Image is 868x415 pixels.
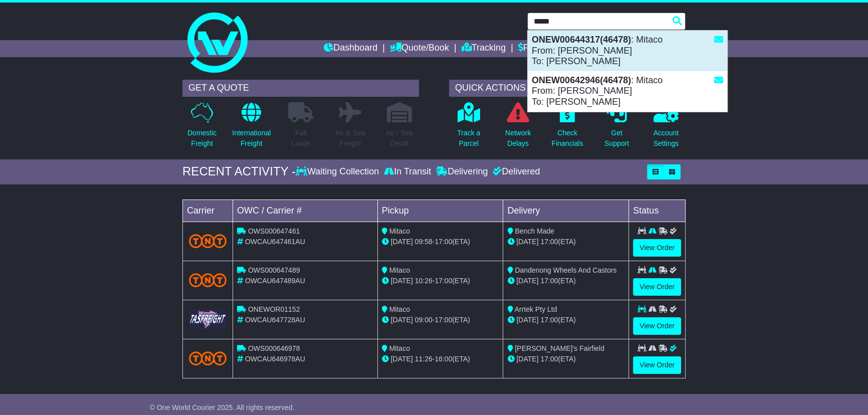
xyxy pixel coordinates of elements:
[150,403,295,411] span: © One World Courier 2025. All rights reserved.
[183,199,233,222] td: Carrier
[532,35,631,45] strong: ONEW00644317(46478)
[435,277,452,285] span: 17:00
[182,399,686,413] div: FROM OUR SUPPORT
[233,199,378,222] td: OWC / Carrier #
[189,309,227,329] img: GetCarrierServiceLogo
[507,276,624,286] div: (ETA)
[516,316,538,324] span: [DATE]
[189,234,227,248] img: TNT_Domestic.png
[528,31,727,71] div: : Mitaco From: [PERSON_NAME] To: [PERSON_NAME]
[503,199,629,222] td: Delivery
[516,238,538,246] span: [DATE]
[390,40,449,57] a: Quote/Book
[604,102,629,154] a: GetSupport
[335,128,365,149] p: Air & Sea Freight
[415,355,432,363] span: 11:26
[381,166,433,177] div: In Transit
[382,315,499,325] div: - (ETA)
[391,355,413,363] span: [DATE]
[435,355,452,363] span: 16:00
[391,316,413,324] span: [DATE]
[415,316,432,324] span: 09:00
[389,305,410,313] span: Mitaco
[551,102,584,154] a: CheckFinancials
[516,355,538,363] span: [DATE]
[248,305,300,313] span: ONEWOR01152
[552,128,583,149] p: Check Financials
[457,102,481,154] a: Track aParcel
[433,166,490,177] div: Delivering
[653,102,680,154] a: AccountSettings
[532,75,631,85] strong: ONEW00642946(46478)
[232,102,271,154] a: InternationalFreight
[377,199,503,222] td: Pickup
[391,277,413,285] span: [DATE]
[245,277,305,285] span: OWCAU647489AU
[540,355,558,363] span: 17:00
[389,227,410,235] span: Mitaco
[505,102,531,154] a: NetworkDelays
[187,102,217,154] a: DomesticFreight
[324,40,377,57] a: Dashboard
[382,276,499,286] div: - (ETA)
[382,237,499,247] div: - (ETA)
[633,239,681,257] a: View Order
[462,40,506,57] a: Tracking
[391,238,413,246] span: [DATE]
[604,128,629,149] p: Get Support
[189,273,227,287] img: TNT_Domestic.png
[507,237,624,247] div: (ETA)
[232,128,271,149] p: International Freight
[654,128,679,149] p: Account Settings
[248,344,300,352] span: OWS000646978
[633,278,681,296] a: View Order
[507,354,624,364] div: (ETA)
[389,344,410,352] span: Mitaco
[457,128,480,149] p: Track a Parcel
[245,316,305,324] span: OWCAU647728AU
[415,277,432,285] span: 10:26
[182,80,419,97] div: GET A QUOTE
[435,238,452,246] span: 17:00
[288,128,313,149] p: Full Loads
[389,266,410,274] span: Mitaco
[182,164,296,179] div: RECENT ACTIVITY -
[189,351,227,365] img: TNT_Domestic.png
[435,316,452,324] span: 17:00
[449,80,686,97] div: QUICK ACTIONS
[540,277,558,285] span: 17:00
[505,128,531,149] p: Network Delays
[516,277,538,285] span: [DATE]
[386,128,413,149] p: Air / Sea Depot
[415,238,432,246] span: 09:58
[540,238,558,246] span: 17:00
[515,266,616,274] span: Dandenong Wheels And Castors
[490,166,540,177] div: Delivered
[528,71,727,112] div: : Mitaco From: [PERSON_NAME] To: [PERSON_NAME]
[515,227,554,235] span: Bench Made
[245,355,305,363] span: OWCAU646978AU
[382,354,499,364] div: - (ETA)
[296,166,381,177] div: Waiting Collection
[515,305,557,313] span: Arrtek Pty Ltd
[187,128,216,149] p: Domestic Freight
[248,227,300,235] span: OWS000647461
[633,317,681,335] a: View Order
[633,356,681,374] a: View Order
[507,315,624,325] div: (ETA)
[518,40,564,57] a: Financials
[540,316,558,324] span: 17:00
[629,199,686,222] td: Status
[245,238,305,246] span: OWCAU647461AU
[515,344,604,352] span: [PERSON_NAME]'s Fairfield
[248,266,300,274] span: OWS000647489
